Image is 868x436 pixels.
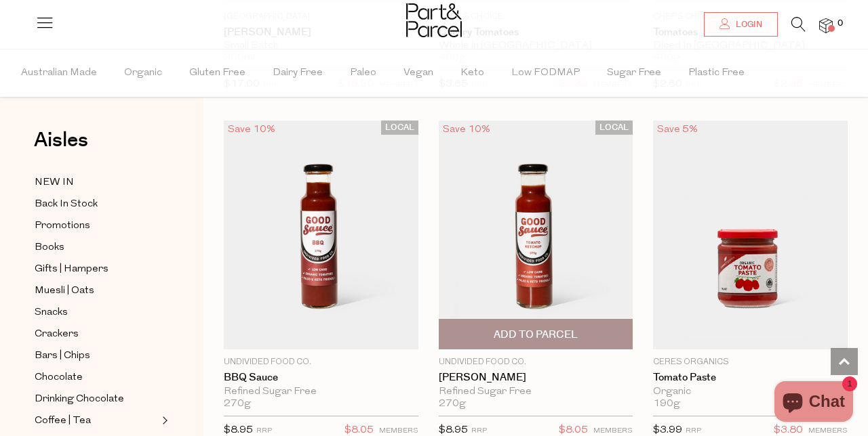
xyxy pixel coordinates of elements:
[35,240,64,256] span: Books
[732,19,762,30] span: Login
[653,121,702,139] div: Save 5%
[224,372,418,384] a: BBQ Sauce
[35,391,124,408] span: Drinking Chocolate
[770,381,857,425] inbox-online-store-chat: Shopify online store chat
[686,427,701,435] small: RRP
[35,283,94,299] span: Muesli | Oats
[35,304,158,321] a: Snacks
[35,196,158,213] a: Back In Stock
[653,386,848,398] div: Organic
[35,369,158,386] a: Chocolate
[35,196,98,213] span: Back In Stock
[35,347,158,364] a: Bars | Chips
[35,413,91,429] span: Coffee | Tea
[159,412,168,429] button: Expand/Collapse Coffee | Tea
[224,121,418,349] img: BBQ Sauce
[439,121,494,139] div: Save 10%
[653,356,848,368] p: Ceres Organics
[35,239,158,256] a: Books
[21,49,97,97] span: Australian Made
[35,326,158,343] a: Crackers
[35,175,74,191] span: NEW IN
[35,326,79,343] span: Crackers
[35,282,158,299] a: Muesli | Oats
[35,261,158,278] a: Gifts | Hampers
[35,348,90,364] span: Bars | Chips
[224,121,279,139] div: Save 10%
[819,18,833,32] a: 0
[379,427,418,435] small: MEMBERS
[653,372,848,384] a: Tomato Paste
[808,427,848,435] small: MEMBERS
[595,121,633,135] span: LOCAL
[439,386,633,398] div: Refined Sugar Free
[35,305,68,321] span: Snacks
[653,121,848,349] img: Tomato Paste
[653,425,682,435] span: $3.99
[35,370,83,386] span: Chocolate
[224,386,418,398] div: Refined Sugar Free
[511,49,580,97] span: Low FODMAP
[35,261,108,278] span: Gifts | Hampers
[439,372,633,384] a: [PERSON_NAME]
[439,398,466,410] span: 270g
[189,49,245,97] span: Gluten Free
[460,49,484,97] span: Keto
[653,398,680,410] span: 190g
[124,49,162,97] span: Organic
[381,121,418,135] span: LOCAL
[256,427,272,435] small: RRP
[607,49,661,97] span: Sugar Free
[439,425,468,435] span: $8.95
[704,12,778,37] a: Login
[35,412,158,429] a: Coffee | Tea
[439,319,633,349] button: Add To Parcel
[224,356,418,368] p: Undivided Food Co.
[471,427,487,435] small: RRP
[688,49,745,97] span: Plastic Free
[494,328,578,342] span: Add To Parcel
[35,218,90,234] span: Promotions
[224,425,253,435] span: $8.95
[224,398,251,410] span: 270g
[350,49,376,97] span: Paleo
[273,49,323,97] span: Dairy Free
[35,174,158,191] a: NEW IN
[439,121,633,349] img: Tomato Ketchup
[439,356,633,368] p: Undivided Food Co.
[34,130,88,164] a: Aisles
[834,18,846,30] span: 0
[35,391,158,408] a: Drinking Chocolate
[35,217,158,234] a: Promotions
[406,3,462,37] img: Part&Parcel
[34,125,88,155] span: Aisles
[593,427,633,435] small: MEMBERS
[403,49,433,97] span: Vegan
